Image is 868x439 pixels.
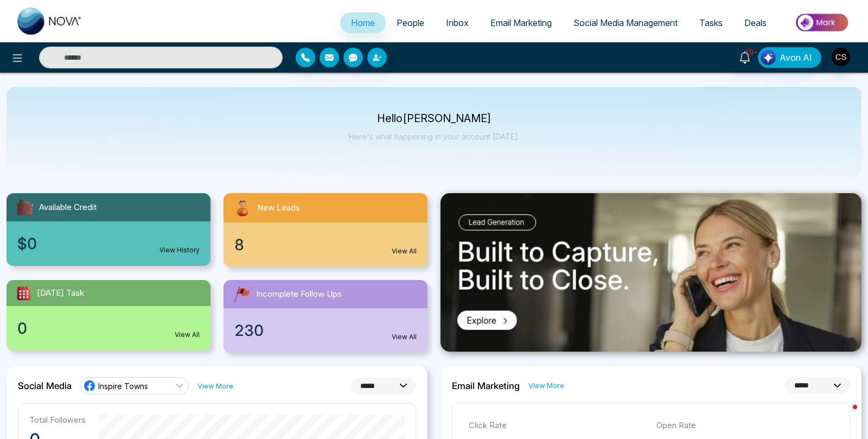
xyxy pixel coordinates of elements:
span: 0 [17,317,27,340]
a: People [386,12,435,33]
span: Deals [744,17,767,28]
img: Nova CRM Logo [17,8,82,35]
span: Inspire Towns [98,381,148,391]
a: Email Marketing [480,12,563,33]
img: followUps.svg [232,284,252,304]
span: Incomplete Follow Ups [256,288,342,301]
a: Social Media Management [563,12,688,33]
a: View More [528,380,564,391]
img: todayTask.svg [15,284,33,302]
span: Avon AI [780,51,812,64]
a: Tasks [688,12,733,33]
span: 8 [234,233,244,256]
a: View All [392,246,417,256]
span: 10+ [745,47,755,57]
span: Available Credit [39,201,97,214]
p: Total Followers [29,415,86,425]
p: Click Rate [469,419,646,432]
a: Inbox [435,12,480,33]
span: $0 [17,232,37,255]
img: newLeads.svg [232,198,253,218]
a: View All [175,330,200,340]
span: People [397,17,424,28]
a: View All [392,332,417,342]
span: Home [351,17,375,28]
p: Hello [PERSON_NAME] [349,114,520,123]
span: 230 [234,319,264,342]
img: availableCredit.svg [15,198,35,217]
a: Incomplete Follow Ups230View All [217,280,434,353]
p: Open Rate [656,419,833,432]
a: New Leads8View All [217,193,434,267]
img: User Avatar [832,48,850,66]
h2: Social Media [18,380,72,391]
button: Avon AI [758,47,821,68]
h2: Email Marketing [452,380,520,391]
span: [DATE] Task [37,287,84,300]
span: Inbox [446,17,469,28]
span: Social Media Management [573,17,678,28]
a: Home [340,12,386,33]
img: . [441,193,861,352]
img: Market-place.gif [783,10,861,35]
span: Tasks [699,17,723,28]
iframe: Intercom live chat [831,402,857,428]
p: Here's what happening in your account [DATE]. [349,132,520,141]
img: Lead Flow [761,50,776,65]
a: View History [159,245,200,255]
span: New Leads [257,202,300,214]
a: Deals [733,12,777,33]
a: View More [197,381,233,391]
a: 10+ [732,47,758,66]
span: Email Marketing [490,17,552,28]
